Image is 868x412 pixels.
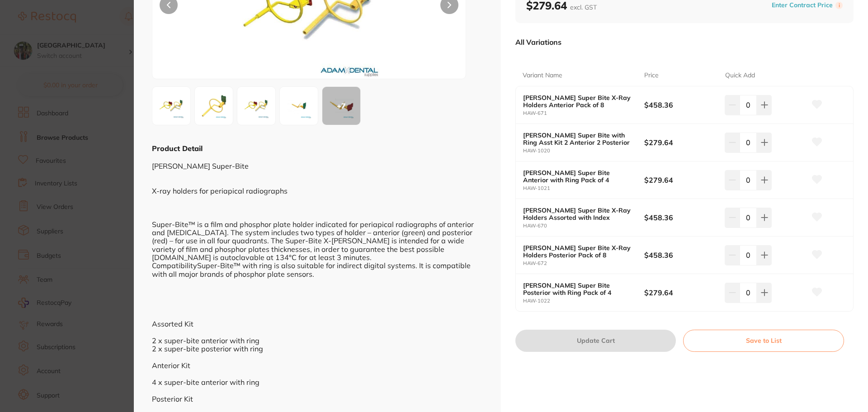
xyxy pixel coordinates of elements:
[523,169,632,184] b: [PERSON_NAME] Super Bite Anterior with Ring Pack of 4
[644,250,717,260] b: $458.36
[283,90,315,122] img: NzEuanBn
[644,71,659,80] p: Price
[644,213,717,223] b: $458.36
[523,148,644,154] small: HAW-1020
[644,137,717,147] b: $279.64
[523,110,644,116] small: HAW-671
[523,282,632,296] b: [PERSON_NAME] Super Bite Posterior with Ring Pack of 4
[523,207,632,221] b: [PERSON_NAME] Super Bite X-Ray Holders Assorted with Index
[725,71,755,80] p: Quick Add
[240,90,273,122] img: Vy0xMDIyLmpwZw
[523,223,644,229] small: HAW-670
[523,244,632,259] b: [PERSON_NAME] Super Bite X-Ray Holders Posterior Pack of 8
[515,330,676,351] button: Update Cart
[523,260,644,266] small: HAW-672
[152,144,203,153] b: Product Detail
[683,330,844,351] button: Save to List
[644,100,717,110] b: $458.36
[523,71,562,80] p: Variant Name
[835,2,843,9] label: i
[515,38,561,47] p: All Variations
[322,87,360,125] div: + 7
[570,3,597,11] span: excl. GST
[523,132,632,146] b: [PERSON_NAME] Super Bite with Ring Asst Kit 2 Anterior 2 Posterior
[769,1,835,9] button: Enter Contract Price
[322,86,361,125] button: +7
[198,90,230,122] img: MDIxLmpwZw
[155,90,188,122] img: Vy0xMDIwLmpwZw
[523,185,644,191] small: HAW-1021
[644,288,717,298] b: $279.64
[523,94,632,109] b: [PERSON_NAME] Super Bite X-Ray Holders Anterior Pack of 8
[644,175,717,185] b: $279.64
[523,298,644,304] small: HAW-1022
